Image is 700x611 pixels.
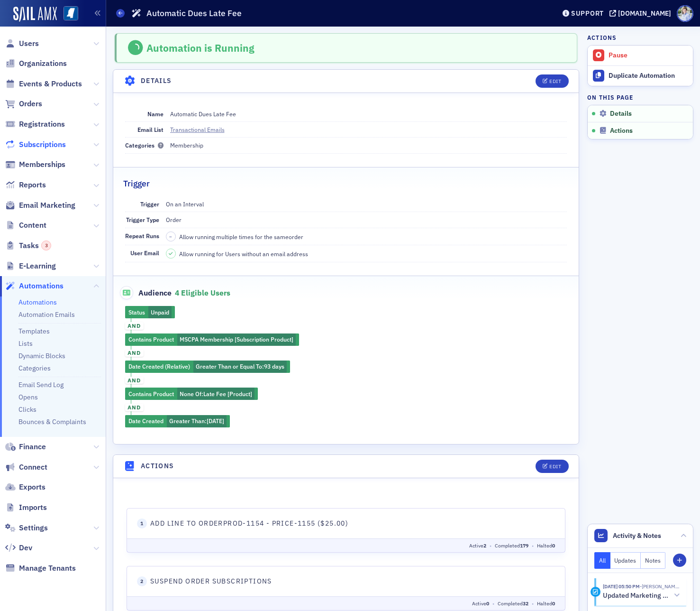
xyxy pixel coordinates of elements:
[147,110,164,118] span: Name
[5,119,65,130] a: Registrations
[603,591,680,601] button: Updated Marketing platform automation: Automatic Dues Late Fee
[37,98,159,108] span: Suspend Order Subscriptions
[594,552,610,569] button: All
[5,502,47,513] a: Imports
[18,327,50,335] a: Templates
[613,531,661,541] span: Activity & Notes
[356,64,373,71] span: Active
[5,159,65,170] a: Memberships
[19,502,47,513] span: Imports
[57,6,78,22] a: View Homepage
[170,125,233,134] a: Transactional Emails
[19,442,46,452] span: Finance
[5,139,66,150] a: Subscriptions
[5,482,45,492] a: Exports
[110,41,235,49] span: PROD-1154 - PRICE-1155 ($25.00)
[640,583,680,590] span: Luke Abell
[5,442,46,452] a: Finance
[409,122,415,129] span: 32
[610,552,641,569] button: Updates
[5,563,76,574] a: Manage Tenants
[5,241,51,251] a: Tasks3
[359,122,376,129] span: Active
[5,220,46,231] a: Content
[609,10,674,17] button: [DOMAIN_NAME]
[37,40,235,50] span: Add Line To Order
[24,98,34,108] span: 2
[141,461,174,471] h4: Actions
[370,64,373,71] span: 2
[13,7,57,22] img: SailAMX
[5,543,32,553] a: Dev
[125,232,159,240] span: Repeat Runs
[439,122,442,129] span: 0
[407,64,415,71] span: 179
[439,64,442,71] span: 0
[536,460,568,473] button: Edit
[5,261,56,271] a: E-Learning
[588,46,693,65] button: Pause
[415,122,424,129] span: •
[609,51,688,60] div: Pause
[19,180,46,190] span: Reports
[610,110,632,118] span: Details
[415,122,442,129] span: Halted
[146,8,242,19] h1: Automatic Dues Late Fee
[123,177,150,190] h2: Trigger
[609,72,688,80] div: Duplicate Automation
[18,417,86,426] a: Bounces & Complaints
[18,393,38,401] a: Opens
[641,552,665,569] button: Notes
[382,64,415,71] span: Completed
[137,126,164,133] span: Email List
[64,6,78,21] img: SailAMX
[591,587,600,597] div: Activity
[376,122,384,129] span: •
[120,286,172,299] span: Audience
[19,200,75,211] span: Email Marketing
[125,141,164,149] span: Categories
[18,405,36,414] a: Clicks
[677,5,693,22] span: Profile
[19,220,46,231] span: Content
[18,339,33,348] a: Lists
[415,64,424,71] span: •
[19,543,32,553] span: Dev
[610,127,633,135] span: Actions
[18,364,51,372] a: Categories
[169,233,172,240] span: –
[24,40,34,50] span: 1
[5,38,39,49] a: Users
[19,159,65,170] span: Memberships
[5,200,75,211] a: Email Marketing
[166,216,182,223] span: Order
[19,482,45,492] span: Exports
[19,563,76,574] span: Manage Tenants
[588,65,693,86] a: Duplicate Automation
[170,110,236,118] div: Automatic Dues Late Fee
[5,281,64,291] a: Automations
[415,64,442,71] span: Halted
[130,249,159,257] span: User Email
[19,58,67,69] span: Organizations
[19,79,82,89] span: Events & Products
[384,122,415,129] span: Completed
[19,99,42,109] span: Orders
[5,180,46,190] a: Reports
[141,76,172,86] h4: Details
[175,288,230,297] span: 4 eligible users
[179,250,308,258] span: Allow running for Users without an email address
[126,216,159,223] span: Trigger Type
[18,298,57,306] a: Automations
[19,523,48,533] span: Settings
[549,464,561,469] div: Edit
[170,141,203,149] div: Membership
[166,196,567,212] dd: On an Interval
[18,380,64,389] a: Email Send Log
[179,232,303,241] span: Allow running multiple times for the same order
[19,139,66,150] span: Subscriptions
[549,79,561,84] div: Edit
[571,9,604,18] div: Support
[587,33,617,42] h4: Actions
